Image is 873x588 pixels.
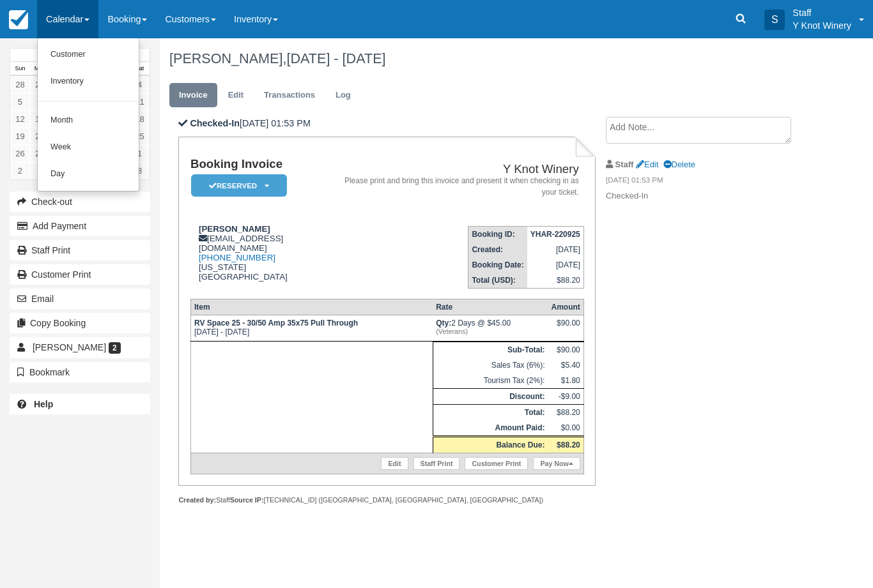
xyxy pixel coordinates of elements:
[38,68,139,95] a: Inventory
[38,41,139,68] a: Customer
[38,161,139,188] a: Day
[38,134,139,161] a: Week
[38,107,139,134] a: Month
[37,38,139,192] ul: Calendar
